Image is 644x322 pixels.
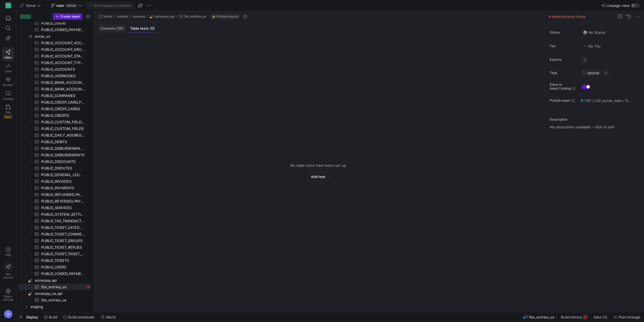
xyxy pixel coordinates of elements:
span: PUBLIC_TAX_TRANSACTIONS​​​​​​​​​ [41,218,85,224]
div: Press SPACE to select this row. [19,99,91,106]
a: sonarpay_ca_api​​​​​​​​ [19,290,91,297]
div: Press SPACE to select this row. [19,244,91,251]
button: Point lineage [611,312,643,322]
a: PUBLIC_USERS​​​​​​​​​ [19,264,91,270]
span: Deploy [26,315,38,319]
span: Code [5,70,12,73]
span: Columns [100,27,123,30]
div: Press SPACE to select this row. [19,59,91,66]
a: Monitor [2,75,14,89]
span: models [117,15,128,18]
span: PUBLIC_TICKET_COMMENTS​​​​​​​​​ [41,231,85,237]
a: PUBLIC_BANK_ACCOUNTS​​​​​​​​​ [19,86,91,92]
a: Catalog [2,89,14,102]
span: Build scheduler [68,315,95,319]
a: PUBLIC_ACCOUNT_GROUPS​​​​​​​​​ [19,46,91,53]
span: staging [30,304,90,310]
span: PUBLIC_DISBURSEMENTS​​​​​​​​​ [41,152,85,158]
span: PUBLIC_DISPUTES​​​​​​​​​ [41,165,85,171]
a: PUBLIC_VOIDED_PAYMENTS​​​​​​​​​ [19,270,91,277]
a: PUBLIC_TICKETS​​​​​​​​​ [19,257,91,264]
span: PUBLIC_SYSTEM_SETTINGS​​​​​​​​​ [41,211,85,218]
span: PUBLIC_CREDITS​​​​​​​​​ [41,112,85,119]
span: No table tests have been set up [290,163,346,168]
span: Create asset [60,15,80,18]
span: PUBLIC_ACCOUNT_ACCOUNT_GROUP​​​​​​​​​ [41,40,85,46]
span: PUBLIC_CREDIT_CARDS​​​​​​​​​ [41,106,85,112]
span: PRs [6,111,10,114]
span: PUBLIC_USERS​​​​​​​​​ [41,264,85,270]
img: No status [583,30,587,35]
span: Sonar [26,3,36,8]
a: PUBLIC_DISCOUNTS​​​​​​​​​ [19,158,91,165]
a: PUBLIC_CUSTOM_FIELDS​​​​​​​​​ [19,125,91,132]
div: Press SPACE to select this row. [19,66,91,73]
span: PUBLIC_PAYMENTS​​​​​​​​​ [41,185,85,191]
a: Code [2,61,14,75]
span: Table tests [130,27,155,30]
span: PUBLIC_DISCOUNTS​​​​​​​​​ [41,159,85,165]
button: Create asset [53,13,82,20]
span: Monitor [3,83,13,87]
div: Press SPACE to select this row. [19,277,91,284]
span: Materialization Failed [552,15,585,19]
button: No tierNo Tier [581,43,602,50]
span: main [56,3,64,8]
span: No Tier [583,44,601,48]
a: S [2,1,14,10]
a: PUBLIC_TICKET_COMMENTS​​​​​​​​​ [19,231,91,237]
a: PUBLIC_CREDIT_CARD_PROCESSORS​​​​​​​​​ [19,99,91,106]
span: Sonar [103,15,112,18]
button: Sonar [19,2,42,9]
div: Press SPACE to select this row. [19,204,91,211]
span: PUBLIC_SERVICES​​​​​​​​​ [41,205,85,211]
span: Alerts [106,315,116,319]
button: No statusNo Status [581,29,607,36]
div: Press SPACE to select this row. [19,106,91,112]
span: PUBLIC_REFUNDED_PAYMENTS​​​​​​​​​ [41,191,85,198]
a: PUBLIC_ADDRESSES​​​​​​​​​ [19,73,91,79]
a: PUBLIC_DISBURSEMENT_DETAILS​​​​​​​​​ [19,145,91,152]
div: Press SPACE to select this row. [19,178,91,185]
a: PUBLIC_ACCOUNTS​​​​​​​​​ [19,66,91,73]
div: Press SPACE to select this row. [19,191,91,198]
span: fbo_entries_us [184,15,206,18]
a: Spacesettings [2,286,14,304]
div: Press SPACE to select this row. [19,46,91,53]
a: PUBLIC_VOIDED_PAYMENTS​​​​​​​​​ [19,26,91,33]
div: Press SPACE to select this row. [19,231,91,237]
span: PUBLIC_COMPANIES​​​​​​​​​ [41,93,85,99]
a: PUBLIC_SERVICES​​​​​​​​​ [19,204,91,211]
div: Press SPACE to select this row. [19,53,91,59]
span: Editor [4,56,12,59]
a: PUBLIC_ACCOUNT_STATUSES​​​​​​​​​ [19,53,91,59]
button: fbo_entries_us [178,13,207,20]
a: PUBLIC_CREDITS​​​​​​​​​ [19,112,91,119]
span: Python source [216,15,238,18]
span: sonarpay_api​​​​​​​​ [35,277,90,284]
span: Help [5,253,12,256]
p: No description available - click to edit [550,125,642,129]
span: PUBLIC_DAILY_AGGREGATE_VALUES​​​​​​​​​ [41,132,85,138]
span: sonarpay_api [155,15,175,18]
a: PUBLIC_COMPANIES​​​​​​​​​ [19,92,91,99]
a: PUBLIC_USERS​​​​​​​​​ [19,20,91,26]
span: PUBLIC_ACCOUNT_GROUPS​​​​​​​​​ [41,46,85,53]
button: sonarpay_api [148,13,176,20]
div: Press SPACE to select this row. [19,20,91,26]
span: Space settings [3,295,13,301]
div: Press SPACE to select this row. [19,211,91,218]
span: PUBLIC_USERS​​​​​​​​​ [41,20,85,26]
button: Add test [307,172,329,181]
span: fbo_entries_ca​​​​​​​​​ [41,297,85,303]
span: Lineage view [606,3,630,8]
span: PUBLIC_TICKET_REPLIES​​​​​​​​​ [41,244,85,251]
span: sonarpay_ca_api​​​​​​​​ [35,290,90,297]
div: Press SPACE to select this row. [19,171,91,178]
span: PUBLIC_GENERAL_LEDGER_CODES​​​​​​​​​ [41,172,85,178]
button: maindefault [50,2,84,9]
a: PUBLIC_CREDIT_CARDS​​​​​​​​​ [19,106,91,112]
div: Press SPACE to select this row. [19,86,91,92]
button: Sonar [97,13,114,20]
button: Getstarted [2,260,14,281]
